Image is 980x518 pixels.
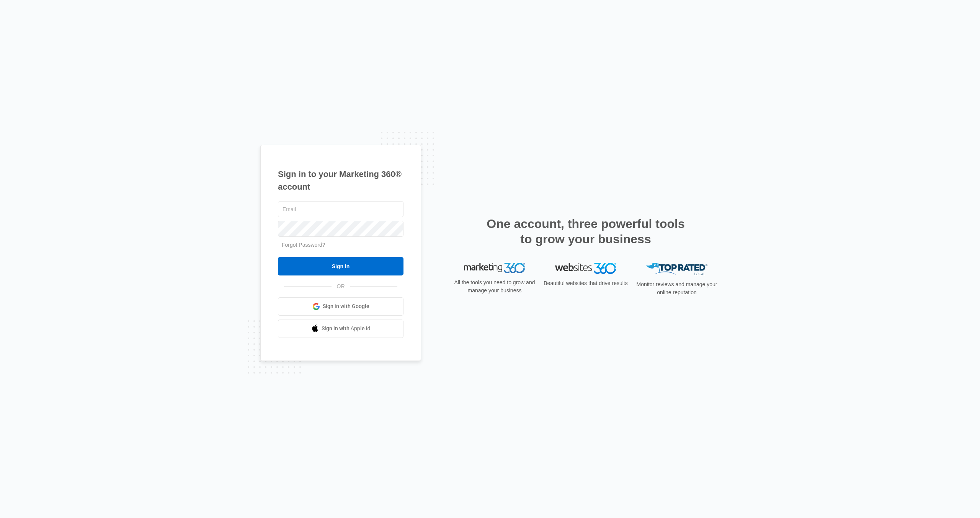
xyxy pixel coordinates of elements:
[543,279,629,287] p: Beautiful websites that drive results
[555,263,616,274] img: Websites 360
[278,320,403,338] a: Sign in with Apple Id
[323,302,369,310] span: Sign in with Google
[278,257,403,275] input: Sign In
[322,325,371,333] span: Sign in with Apple Id
[634,280,720,297] p: Monitor reviews and manage your online reputation
[452,279,537,295] p: All the tools you need to grow and manage your business
[484,216,687,247] h2: One account, three powerful tools to grow your business
[278,201,403,217] input: Email
[278,168,403,193] h1: Sign in to your Marketing 360® account
[282,242,325,248] a: Forgot Password?
[278,297,403,316] a: Sign in with Google
[464,263,525,274] img: Marketing 360
[332,282,350,290] span: OR
[646,263,707,275] img: Top Rated Local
